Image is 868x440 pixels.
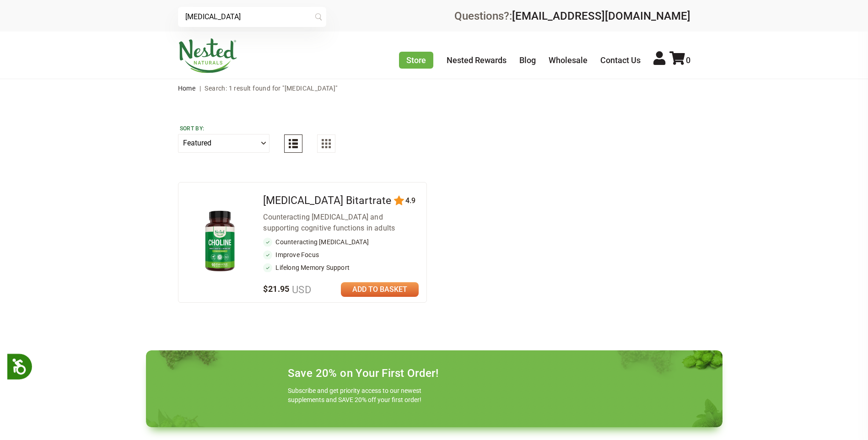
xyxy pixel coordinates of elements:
[178,7,326,27] input: Try "Sleeping"
[290,284,311,295] span: USD
[549,55,588,65] a: Wholesale
[205,85,337,92] span: Search: 1 result found for "[MEDICAL_DATA]"
[289,139,298,148] img: List
[263,250,419,259] li: Improve Focus
[263,237,419,247] li: Counteracting [MEDICAL_DATA]
[600,55,641,65] a: Contact Us
[512,10,690,22] a: [EMAIL_ADDRESS][DOMAIN_NAME]
[447,55,507,65] a: Nested Rewards
[197,85,203,92] span: |
[288,367,439,380] h4: Save 20% on Your First Order!
[288,386,425,404] p: Subscribe and get priority access to our newest supplements and SAVE 20% off your first order!
[519,55,536,65] a: Blog
[669,55,690,65] a: 0
[263,194,391,207] a: [MEDICAL_DATA] Bitartrate
[178,38,237,73] img: Nested Naturals
[263,263,419,272] li: Lifelong Memory Support
[322,139,331,148] img: Grid
[178,79,690,97] nav: breadcrumbs
[686,55,690,65] span: 0
[263,284,311,294] span: $21.95
[178,85,196,92] a: Home
[399,52,433,69] a: Store
[263,212,419,234] div: Counteracting [MEDICAL_DATA] and supporting cognitive functions in adults
[454,11,690,21] div: Questions?:
[180,125,268,132] label: Sort by:
[193,207,247,277] img: Choline Bitartrate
